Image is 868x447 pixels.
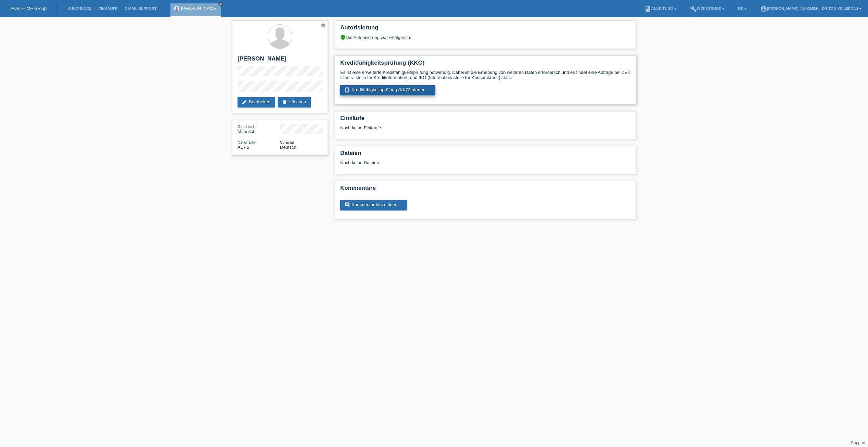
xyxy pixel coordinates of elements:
[10,6,47,11] a: POS — MF Group
[340,70,630,80] p: Es ist eine erweiterte Kreditfähigkeitsprüfung notwendig. Dabei ist die Erhebung von weiteren Dat...
[320,22,326,29] a: star_border
[340,35,346,40] i: verified_user
[238,140,256,144] span: Nationalität
[644,5,651,12] i: book
[735,6,750,11] a: DE ▾
[238,145,250,150] span: Albanien / B / 14.03.2022
[340,160,549,165] div: Noch keine Dateien
[238,124,280,134] div: Männlich
[181,6,218,11] a: [PERSON_NAME]
[64,6,95,11] a: Kund*innen
[344,87,350,93] i: perm_device_information
[344,202,350,208] i: comment
[95,6,121,11] a: Einkäufe
[851,441,865,445] a: Support
[340,24,630,35] h2: Autorisierung
[340,85,435,95] a: perm_device_informationKreditfähigkeitsprüfung (KKG) starten ...
[238,55,322,66] h2: [PERSON_NAME]
[238,97,275,107] a: editBearbeiten
[757,6,865,11] a: account_circle[PERSON_NAME] Ink GmbH - Driton Kelmenaj ▾
[687,6,728,11] a: buildWerkzeuge ▾
[121,6,160,11] a: E-Mail Support
[278,97,311,107] a: deleteLöschen
[280,145,296,150] span: Deutsch
[320,22,326,28] i: star_border
[690,5,697,12] i: build
[340,150,630,160] h2: Dateien
[280,140,294,144] span: Sprache
[641,6,680,11] a: bookAnleitung ▾
[218,2,223,6] a: close
[340,185,630,195] h2: Kommentare
[340,35,630,40] div: Die Autorisierung war erfolgreich.
[340,60,630,70] h2: Kreditfähigkeitsprüfung (KKG)
[242,99,247,105] i: edit
[340,125,630,135] div: Noch keine Einkäufe
[282,99,288,105] i: delete
[340,115,630,125] h2: Einkäufe
[760,5,767,12] i: account_circle
[340,200,407,210] a: commentKommentar hinzufügen ...
[238,124,256,129] span: Geschlecht
[219,2,222,6] i: close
